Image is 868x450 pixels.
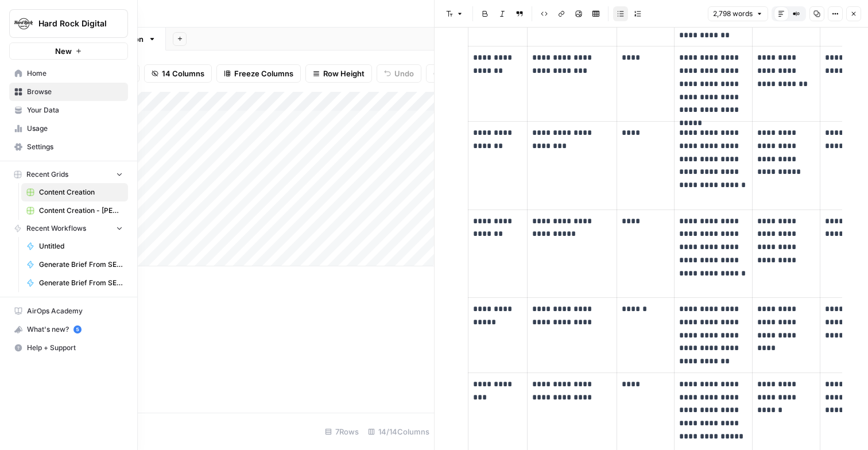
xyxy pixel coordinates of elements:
[9,320,128,339] button: What's new? 5
[26,169,68,180] span: Recent Grids
[26,223,86,234] span: Recent Workflows
[13,13,34,34] img: Hard Rock Digital Logo
[21,183,128,201] a: Content Creation
[39,241,123,251] span: Untitled
[39,205,123,216] span: Content Creation - [PERSON_NAME]
[27,306,123,316] span: AirOps Academy
[377,64,421,83] button: Undo
[39,187,123,197] span: Content Creation
[73,325,82,333] a: 5
[713,9,753,19] span: 2,798 words
[9,101,128,119] a: Your Data
[9,138,128,156] a: Settings
[21,201,128,220] a: Content Creation - [PERSON_NAME]
[9,64,128,83] a: Home
[21,237,128,255] a: Untitled
[27,68,123,79] span: Home
[144,64,212,83] button: 14 Columns
[9,119,128,138] a: Usage
[216,64,301,83] button: Freeze Columns
[27,87,123,97] span: Browse
[21,274,128,292] a: Generate Brief From SERP 2
[162,68,204,79] span: 14 Columns
[27,142,123,152] span: Settings
[9,220,128,237] button: Recent Workflows
[363,422,434,441] div: 14/14 Columns
[320,422,363,441] div: 7 Rows
[9,339,128,357] button: Help + Support
[76,327,79,332] text: 5
[9,9,128,38] button: Workspace: Hard Rock Digital
[9,42,128,60] button: New
[9,166,128,183] button: Recent Grids
[55,45,72,57] span: New
[9,83,128,101] a: Browse
[305,64,372,83] button: Row Height
[27,123,123,134] span: Usage
[39,278,123,288] span: Generate Brief From SERP 2
[38,18,108,29] span: Hard Rock Digital
[9,302,128,320] a: AirOps Academy
[27,105,123,115] span: Your Data
[323,68,365,79] span: Row Height
[708,6,768,21] button: 2,798 words
[39,259,123,270] span: Generate Brief From SERP
[394,68,414,79] span: Undo
[10,321,127,338] div: What's new?
[27,343,123,353] span: Help + Support
[21,255,128,274] a: Generate Brief From SERP
[234,68,293,79] span: Freeze Columns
